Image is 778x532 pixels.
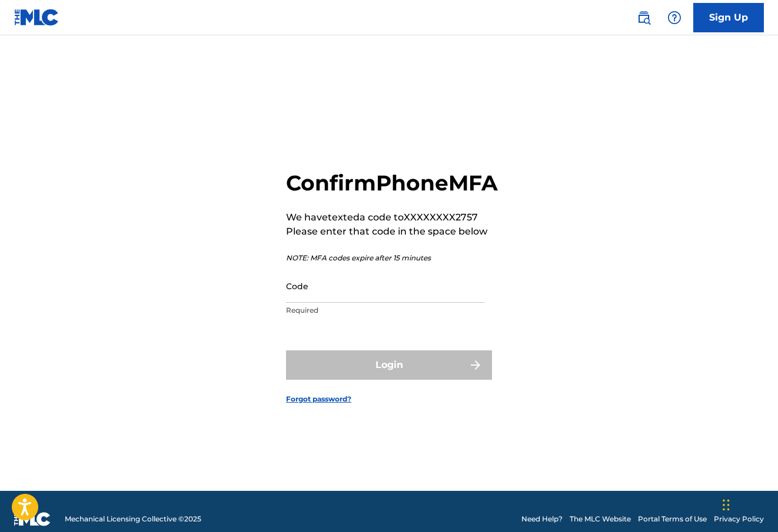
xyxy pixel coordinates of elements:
p: Required [286,305,485,316]
h2: Confirm Phone MFA [286,170,498,196]
a: Portal Terms of Use [638,514,707,524]
span: Mechanical Licensing Collective © 2025 [65,514,201,524]
img: help [667,11,681,25]
a: Privacy Policy [714,514,764,524]
div: Drag [723,487,730,523]
p: NOTE: MFA codes expire after 15 minutes [286,253,498,263]
a: Need Help? [521,514,563,524]
p: Please enter that code in the space below [286,225,498,239]
img: MLC Logo [14,9,59,26]
a: Public Search [632,6,656,29]
a: The MLC Website [570,514,631,524]
a: Sign Up [693,3,764,32]
iframe: Chat Widget [719,476,778,532]
p: We have texted a code to XXXXXXXX2757 [286,210,498,225]
a: Forgot password? [286,394,351,404]
img: logo [14,512,51,526]
img: search [637,11,651,25]
div: Help [663,6,686,29]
